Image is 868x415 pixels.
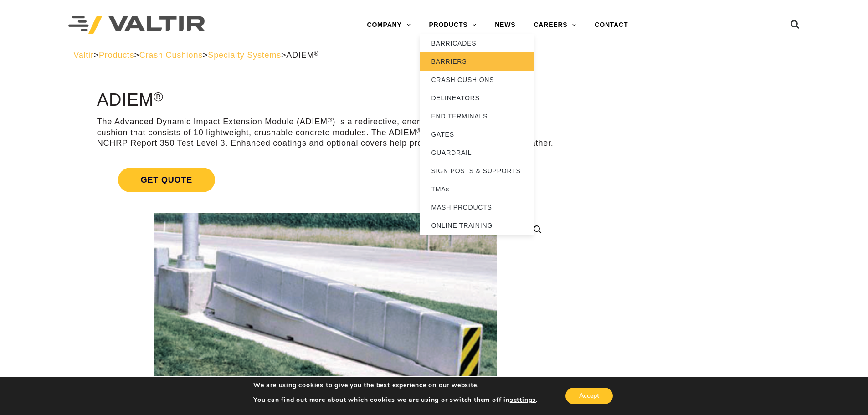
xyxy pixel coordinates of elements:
[139,51,203,60] a: Crash Cushions
[154,89,164,104] sup: ®
[420,162,534,180] a: SIGN POSTS & SUPPORTS
[420,180,534,198] a: TMAs
[314,50,319,57] sup: ®
[524,16,586,34] a: CAREERS
[586,16,637,34] a: CONTACT
[416,128,421,134] sup: ®
[420,125,534,143] a: GATES
[97,91,554,110] h1: ADIEM
[97,157,554,203] a: Get Quote
[97,117,554,149] p: The Advanced Dynamic Impact Extension Module (ADIEM ) is a redirective, energy absorbing, narrow ...
[358,16,420,34] a: COMPANY
[118,168,215,192] span: Get Quote
[253,396,538,404] p: You can find out more about which cookies we are using or switch them off in .
[73,51,93,60] a: Valtir
[420,143,534,162] a: GUARDRAIL
[486,16,524,34] a: NEWS
[510,396,536,404] button: settings
[420,198,534,216] a: MASH PRODUCTS
[68,16,205,35] img: Valtir
[328,117,333,123] sup: ®
[208,51,281,60] a: Specialty Systems
[420,16,486,34] a: PRODUCTS
[565,388,613,404] button: Accept
[253,381,538,389] p: We are using cookies to give you the best experience on our website.
[420,216,534,235] a: ONLINE TRAINING
[420,89,534,107] a: DELINEATORS
[73,50,795,61] div: > > > >
[420,52,534,71] a: BARRIERS
[420,107,534,125] a: END TERMINALS
[420,34,534,52] a: BARRICADES
[420,71,534,89] a: CRASH CUSHIONS
[99,51,134,60] a: Products
[286,51,319,60] span: ADIEM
